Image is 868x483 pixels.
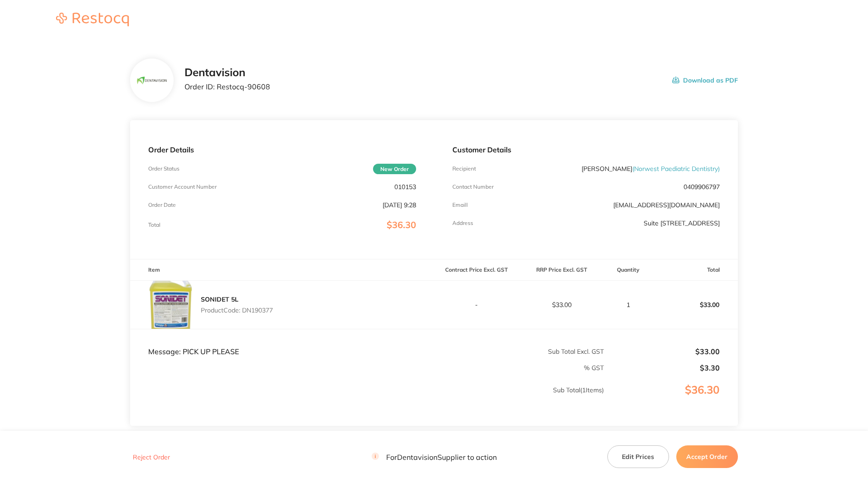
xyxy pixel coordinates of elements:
[676,445,738,468] button: Accept Order
[47,13,138,28] a: Restocq logo
[131,386,604,412] p: Sub Total ( 1 Items)
[684,183,720,190] p: 0409906797
[130,453,173,461] button: Reject Order
[452,220,473,226] p: Address
[201,307,273,314] p: Product Code: DN190377
[653,294,737,316] p: $33.00
[452,146,720,154] p: Customer Details
[148,166,179,172] p: Order Status
[604,259,653,281] th: Quantity
[452,184,494,190] p: Contact Number
[148,202,176,208] p: Order Date
[372,453,497,461] p: For Dentavision Supplier to action
[632,165,720,173] span: ( Norwest Paediatric Dentistry )
[519,259,604,281] th: RRP Price Excl. GST
[434,259,519,281] th: Contract Price Excl. GST
[130,329,434,356] td: Message: PICK UP PLEASE
[148,281,194,329] img: ZmpvbmowYw
[435,301,519,308] p: -
[148,146,416,154] p: Order Details
[184,66,270,79] h2: Dentavision
[131,364,604,371] p: % GST
[184,83,270,91] p: Order ID: Restocq- 90608
[607,445,669,468] button: Edit Prices
[582,165,720,172] p: [PERSON_NAME]
[605,347,720,356] p: $33.00
[672,66,738,94] button: Download as PDF
[605,384,737,415] p: $36.30
[137,77,167,84] img: NTc3Mmg4eA
[435,348,604,355] p: Sub Total Excl. GST
[148,184,217,190] p: Customer Account Number
[383,201,416,209] p: [DATE] 9:28
[373,164,416,174] span: New Order
[387,219,416,230] span: $36.30
[47,13,138,26] img: Restocq logo
[653,259,738,281] th: Total
[605,364,720,372] p: $3.30
[452,166,476,172] p: Recipient
[148,222,160,228] p: Total
[519,301,604,308] p: $33.00
[644,220,720,227] p: Suite [STREET_ADDRESS]
[605,301,652,308] p: 1
[613,201,720,209] a: [EMAIL_ADDRESS][DOMAIN_NAME]
[452,202,468,208] p: Emaill
[130,259,434,281] th: Item
[201,295,238,303] a: SONIDET 5L
[394,183,416,190] p: 010153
